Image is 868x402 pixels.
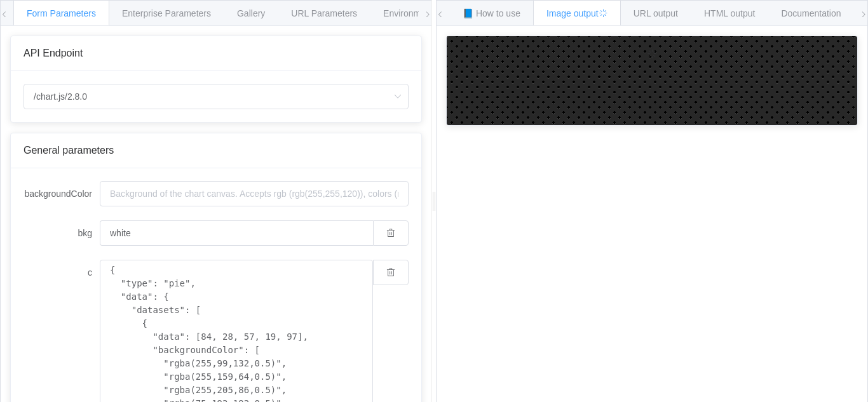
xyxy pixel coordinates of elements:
span: Environments [383,8,438,18]
input: Background of the chart canvas. Accepts rgb (rgb(255,255,120)), colors (red), and url-encoded hex... [100,220,373,246]
label: bkg [24,220,100,246]
span: Image output [546,8,607,18]
span: 📘 How to use [463,8,520,18]
span: General parameters [24,145,114,156]
span: Enterprise Parameters [122,8,211,18]
label: backgroundColor [24,181,100,206]
label: c [24,260,100,285]
span: Documentation [781,8,841,18]
span: API Endpoint [24,48,83,58]
span: Gallery [237,8,265,18]
span: HTML output [704,8,755,18]
input: Background of the chart canvas. Accepts rgb (rgb(255,255,120)), colors (red), and url-encoded hex... [100,181,409,206]
span: URL Parameters [291,8,357,18]
input: Select [24,84,409,109]
span: Form Parameters [27,8,96,18]
span: URL output [634,8,678,18]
